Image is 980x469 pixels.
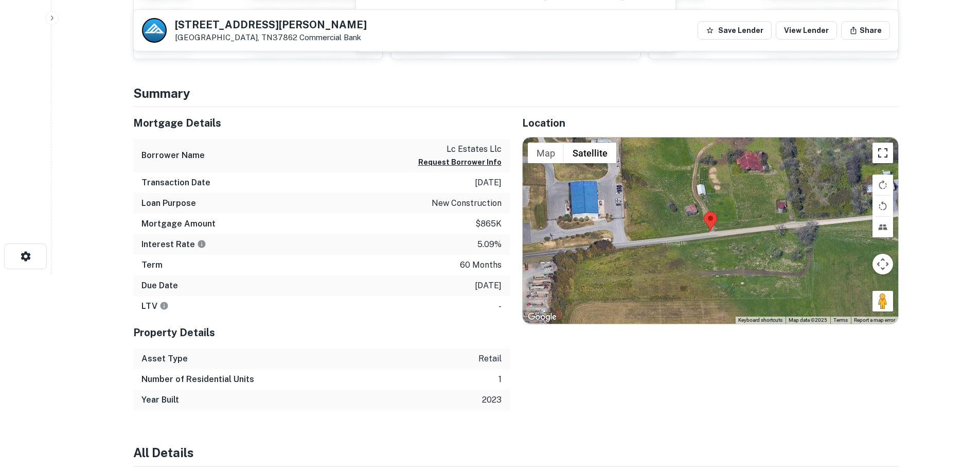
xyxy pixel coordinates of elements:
button: Keyboard shortcuts [738,317,782,324]
p: [DATE] [475,280,502,292]
h6: Interest Rate [141,238,206,251]
h6: Number of Residential Units [141,373,254,386]
p: lc estates llc [418,143,502,155]
h5: Property Details [133,325,510,340]
p: [GEOGRAPHIC_DATA], TN37862 [175,33,367,42]
button: Map camera controls [872,254,893,274]
p: 1 [498,373,502,386]
h6: Term [141,259,163,271]
img: Google [525,310,559,324]
p: - [498,300,502,312]
button: Rotate map counterclockwise [872,196,893,216]
a: Terms (opens in new tab) [833,317,848,323]
svg: LTVs displayed on the website are for informational purposes only and may be reported incorrectly... [159,301,169,310]
button: Request Borrower Info [418,156,502,168]
p: 60 months [460,259,502,271]
span: Map data ©2025 [789,317,827,323]
button: Rotate map clockwise [872,175,893,195]
p: $865k [475,218,502,230]
p: 5.09% [477,238,502,251]
h6: Borrower Name [141,149,205,162]
h6: LTV [141,300,169,312]
h6: Year Built [141,394,179,406]
p: new construction [432,197,502,210]
button: Show street map [528,143,564,163]
p: retail [478,353,502,365]
h4: Summary [133,84,899,102]
p: 2023 [482,394,502,406]
h6: Mortgage Amount [141,218,216,230]
h6: Loan Purpose [141,197,196,210]
a: Open this area in Google Maps (opens a new window) [525,310,559,324]
button: Show satellite imagery [564,143,616,163]
h5: Location [522,115,899,131]
h6: Asset Type [141,353,188,365]
button: Tilt map [872,217,893,237]
h6: Transaction Date [141,177,210,189]
a: View Lender [776,21,837,40]
p: [DATE] [475,177,502,189]
button: Drag Pegman onto the map to open Street View [872,291,893,311]
a: Commercial Bank [299,33,361,42]
h5: [STREET_ADDRESS][PERSON_NAME] [175,20,367,30]
h6: Due Date [141,280,178,292]
h5: Mortgage Details [133,115,510,131]
svg: The interest rates displayed on the website are for informational purposes only and may be report... [197,239,206,249]
h4: All Details [133,443,899,462]
iframe: Chat Widget [929,387,980,436]
a: Report a map error [854,317,895,323]
button: Share [841,21,890,40]
button: Save Lender [698,21,772,40]
button: Toggle fullscreen view [872,143,893,163]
